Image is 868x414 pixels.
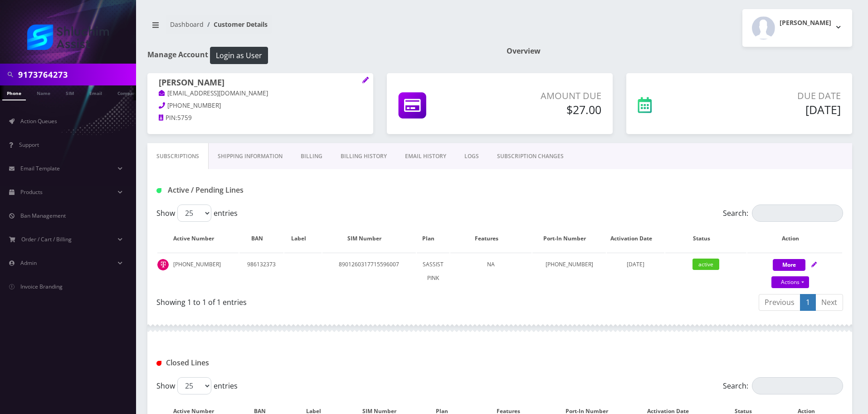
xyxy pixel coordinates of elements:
[85,85,107,100] a: Email
[20,165,60,172] span: Email Template
[507,47,852,55] h1: Overview
[20,188,43,196] span: Products
[747,225,842,252] th: Action: activate to sort column ascending
[450,253,532,289] td: NA
[208,50,268,60] a: Login as User
[742,9,852,47] button: [PERSON_NAME]
[20,283,63,290] span: Invoice Branding
[27,25,109,50] img: Shluchim Assist
[692,259,719,270] span: active
[20,259,37,267] span: Admin
[752,205,843,222] input: Search:
[157,253,239,289] td: [PHONE_NUMBER]
[239,253,283,289] td: 986132373
[396,143,455,170] a: EMAIL HISTORY
[752,377,843,394] input: Search:
[723,205,843,222] label: Search:
[284,225,322,252] th: Label: activate to sort column ascending
[156,186,376,195] h1: Active / Pending Lines
[157,259,169,270] img: t_img.png
[177,114,192,122] span: 5759
[156,188,161,193] img: Active / Pending Lines
[159,78,362,89] h1: [PERSON_NAME]
[32,85,55,100] a: Name
[488,143,573,170] a: SUBSCRIPTION CHANGES
[532,225,606,252] th: Port-In Number: activate to sort column ascending
[723,377,843,394] label: Search:
[156,205,238,222] label: Show entries
[209,143,292,170] a: Shipping Information
[532,253,606,289] td: [PHONE_NUMBER]
[61,85,78,100] a: SIM
[18,66,134,83] input: Search in Company
[159,89,268,98] a: [EMAIL_ADDRESS][DOMAIN_NAME]
[710,89,841,103] p: Due Date
[156,293,493,308] div: Showing 1 to 1 of 1 entries
[159,114,177,123] a: PIN:
[800,294,816,311] a: 1
[2,85,26,100] a: Phone
[450,225,532,252] th: Features: activate to sort column ascending
[771,276,809,288] a: Actions
[157,225,239,252] th: Active Number: activate to sort column ascending
[455,143,488,170] a: LOGS
[665,225,746,252] th: Status: activate to sort column ascending
[156,377,238,394] label: Show entries
[627,260,644,268] span: [DATE]
[177,377,211,394] select: Showentries
[21,235,72,243] span: Order / Cart / Billing
[147,15,493,41] nav: breadcrumb
[815,294,843,311] a: Next
[759,294,800,311] a: Previous
[177,205,211,222] select: Showentries
[20,117,57,125] span: Action Queues
[239,225,283,252] th: BAN: activate to sort column ascending
[773,259,805,271] button: More
[488,103,601,116] h5: $27.00
[20,212,66,219] span: Ban Management
[19,141,39,149] span: Support
[113,85,143,100] a: Company
[156,361,161,366] img: Closed Lines
[710,103,841,116] h5: [DATE]
[780,19,831,27] h2: [PERSON_NAME]
[167,101,221,110] span: [PHONE_NUMBER]
[322,225,415,252] th: SIM Number: activate to sort column ascending
[204,20,268,29] li: Customer Details
[332,143,396,170] a: Billing History
[417,225,450,252] th: Plan: activate to sort column ascending
[322,253,415,289] td: 8901260317715596007
[170,20,204,29] a: Dashboard
[210,47,268,64] button: Login as User
[292,143,332,170] a: Billing
[417,253,450,289] td: SASSIST PINK
[147,47,493,64] h1: Manage Account
[156,359,376,367] h1: Closed Lines
[147,143,209,170] a: Subscriptions
[607,225,664,252] th: Activation Date: activate to sort column ascending
[488,89,601,103] p: Amount Due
